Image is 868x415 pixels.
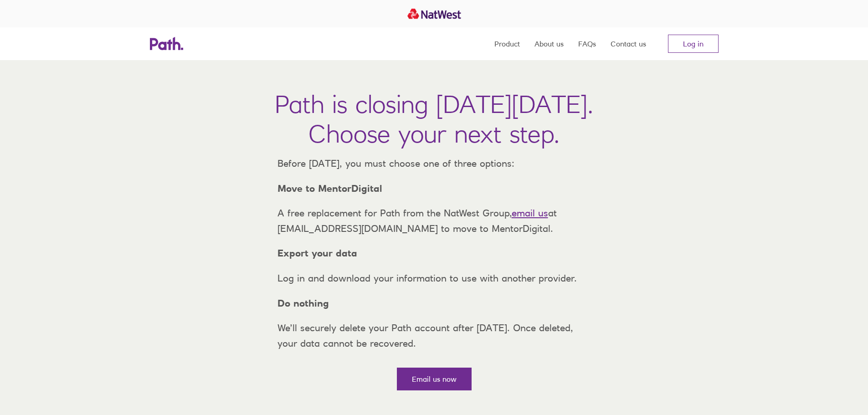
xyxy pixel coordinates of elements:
[494,27,520,60] a: Product
[277,247,357,259] strong: Export your data
[534,27,564,60] a: About us
[397,368,472,390] a: Email us now
[277,183,382,194] strong: Move to MentorDigital
[270,271,598,286] p: Log in and download your information to use with another provider.
[668,35,719,53] a: Log in
[611,27,646,60] a: Contact us
[275,89,593,149] h1: Path is closing [DATE][DATE]. Choose your next step.
[270,205,598,236] p: A free replacement for Path from the NatWest Group, at [EMAIL_ADDRESS][DOMAIN_NAME] to move to Me...
[270,156,598,171] p: Before [DATE], you must choose one of three options:
[277,297,329,309] strong: Do nothing
[578,27,596,60] a: FAQs
[270,320,598,351] p: We’ll securely delete your Path account after [DATE]. Once deleted, your data cannot be recovered.
[512,207,548,219] a: email us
